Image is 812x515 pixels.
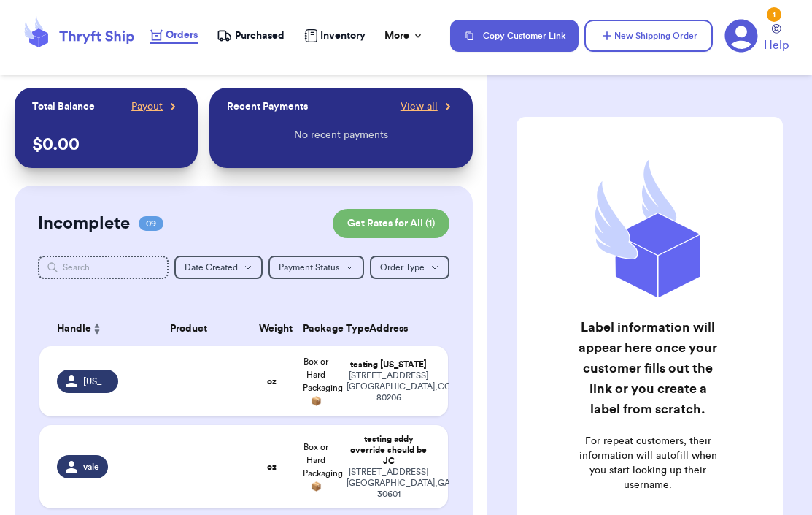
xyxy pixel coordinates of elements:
button: Copy Customer Link [450,20,579,52]
span: Date Created [185,263,238,272]
div: testing addy override should be JC [347,434,430,467]
span: Purchased [235,28,285,43]
p: No recent payments [294,128,388,142]
div: [STREET_ADDRESS] [GEOGRAPHIC_DATA] , CO 80206 [347,370,430,403]
span: Handle [57,321,91,337]
h2: Incomplete [38,212,130,235]
div: testing [US_STATE] [347,359,430,370]
a: Inventory [304,28,366,43]
p: Total Balance [32,99,95,114]
div: [STREET_ADDRESS] [GEOGRAPHIC_DATA] , GA 30601 [347,467,430,500]
th: Package Type [294,311,338,346]
div: 1 [767,7,781,22]
span: Orders [166,28,198,42]
th: Address [338,311,448,346]
button: Payment Status [268,256,364,279]
span: vale [83,461,99,473]
a: View all [401,99,455,114]
strong: oz [267,377,277,386]
span: Box or Hard Packaging 📦 [303,357,343,405]
span: View all [401,99,438,114]
a: 1 [724,19,758,53]
th: Product [127,311,250,346]
span: Payout [131,99,163,114]
p: Recent Payments [227,99,308,114]
a: Orders [150,28,198,44]
strong: oz [267,462,277,471]
h2: Label information will appear here once your customer fills out the link or you create a label fr... [576,317,721,419]
span: 09 [139,216,163,231]
button: New Shipping Order [584,20,713,52]
p: $ 0.00 [32,133,180,156]
th: Weight [250,311,294,346]
span: [US_STATE] [83,375,109,387]
div: More [384,28,424,43]
button: Order Type [370,256,449,279]
p: For repeat customers, their information will autofill when you start looking up their username. [576,434,721,492]
a: Payout [131,99,180,114]
span: Inventory [320,28,366,43]
span: Order Type [380,263,425,272]
button: Get Rates for All (1) [333,209,449,238]
button: Sort ascending [91,320,103,337]
a: Purchased [217,28,285,43]
input: Search [38,256,169,279]
a: Help [764,24,789,54]
button: Date Created [174,256,263,279]
span: Payment Status [279,263,339,272]
span: Box or Hard Packaging 📦 [303,443,343,491]
span: Help [764,37,789,54]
